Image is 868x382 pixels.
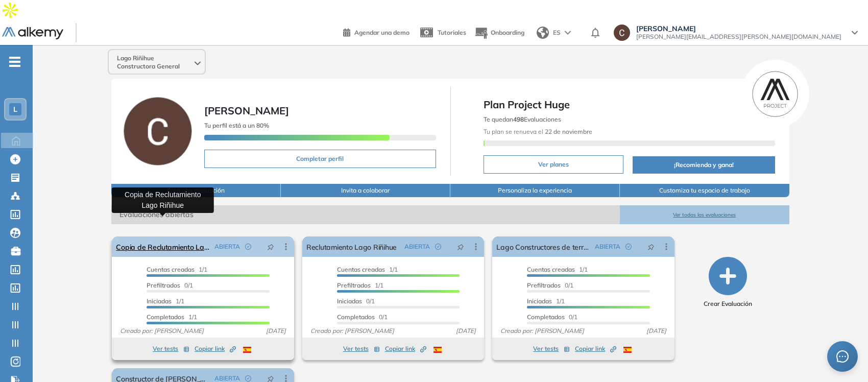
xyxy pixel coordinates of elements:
[245,375,251,381] span: check-circle
[116,326,208,336] span: Creado por: [PERSON_NAME]
[484,155,624,174] button: Ver planes
[147,297,172,305] span: Iniciadas
[474,22,524,44] button: Onboarding
[385,343,426,355] button: Copiar link
[2,27,63,40] img: Logo
[195,343,236,355] button: Copiar link
[449,238,472,255] button: pushpin
[543,128,592,135] b: 22 de noviembre
[457,243,464,251] span: pushpin
[214,242,240,251] span: ABIERTA
[533,343,570,355] button: Ver tests
[625,244,632,250] span: check-circle
[116,236,210,257] a: Copia de Reclutamiento Lago Riñihue
[496,326,588,336] span: Creado por: [PERSON_NAME]
[527,297,565,305] span: 1/1
[354,29,409,36] span: Agendar una demo
[306,326,398,336] span: Creado por: [PERSON_NAME]
[438,29,466,36] span: Tutoriales
[484,115,561,123] span: Te quedan Evaluaciones
[527,297,552,305] span: Iniciadas
[433,347,442,353] img: ESP
[537,27,549,39] img: world
[404,242,430,251] span: ABIERTA
[259,238,282,255] button: pushpin
[13,105,17,113] span: L
[636,25,841,33] span: [PERSON_NAME]
[704,299,752,308] span: Crear Evaluación
[491,29,524,36] span: Onboarding
[147,313,184,321] span: Completados
[112,187,214,213] div: Copia de Reclutamiento Lago Riñihue
[575,343,616,355] button: Copiar link
[553,28,561,37] span: ES
[435,244,441,250] span: check-circle
[147,281,193,289] span: 0/1
[195,344,236,353] span: Copiar link
[243,347,251,353] img: ESP
[527,266,575,273] span: Cuentas creadas
[527,281,573,289] span: 0/1
[147,281,180,289] span: Prefiltrados
[281,184,450,197] button: Invita a colaborar
[267,243,274,251] span: pushpin
[111,205,619,224] span: Evaluaciones abiertas
[337,297,375,305] span: 0/1
[153,343,189,355] button: Ver tests
[204,104,289,117] span: [PERSON_NAME]
[147,297,184,305] span: 1/1
[527,313,577,321] span: 0/1
[337,281,371,289] span: Prefiltrados
[565,31,571,35] img: arrow
[527,313,565,321] span: Completados
[527,266,588,273] span: 1/1
[636,33,841,41] span: [PERSON_NAME][EMAIL_ADDRESS][PERSON_NAME][DOMAIN_NAME]
[245,244,251,250] span: check-circle
[633,156,775,174] button: ¡Recomienda y gana!
[262,326,290,336] span: [DATE]
[527,281,561,289] span: Prefiltrados
[306,236,397,257] a: Reclutamiento Lago Riñihue
[147,313,197,321] span: 1/1
[484,128,592,135] span: Tu plan se renueva el
[647,243,655,251] span: pushpin
[450,184,620,197] button: Personaliza la experiencia
[418,19,466,46] a: Tutoriales
[704,257,752,308] button: Crear Evaluación
[337,313,375,321] span: Completados
[484,97,775,112] span: Plan Project Huge
[124,97,192,165] img: Foto de perfil
[147,266,195,273] span: Cuentas creadas
[204,122,269,129] span: Tu perfil está a un 80%
[595,242,620,251] span: ABIERTA
[623,347,632,353] img: ESP
[204,150,436,168] button: Completar perfil
[620,205,789,224] button: Ver todas las evaluaciones
[337,297,362,305] span: Iniciadas
[9,61,20,63] i: -
[642,326,670,336] span: [DATE]
[496,236,591,257] a: Lago Constructores de terreno
[337,313,388,321] span: 0/1
[575,344,616,353] span: Copiar link
[337,266,385,273] span: Cuentas creadas
[117,54,192,70] span: Lago Riñihue Constructora General
[513,115,524,123] b: 498
[640,238,662,255] button: pushpin
[385,344,426,353] span: Copiar link
[343,343,380,355] button: Ver tests
[337,266,398,273] span: 1/1
[836,350,849,363] span: message
[343,26,409,38] a: Agendar una demo
[620,184,789,197] button: Customiza tu espacio de trabajo
[147,266,207,273] span: 1/1
[452,326,480,336] span: [DATE]
[337,281,383,289] span: 1/1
